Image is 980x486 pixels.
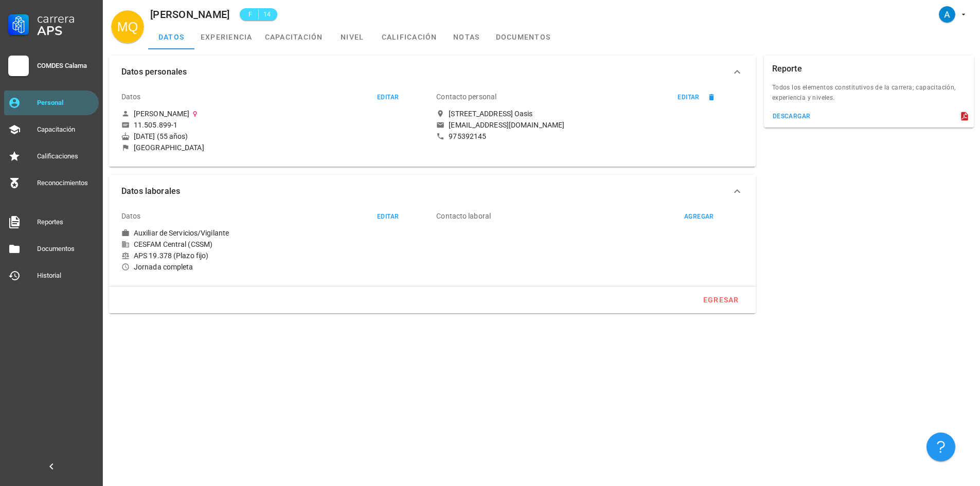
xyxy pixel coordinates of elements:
[259,25,329,49] a: capacitación
[150,9,229,20] div: [PERSON_NAME]
[490,25,557,49] a: documentos
[677,94,699,101] div: editar
[121,204,141,228] div: Datos
[121,184,731,199] span: Datos laborales
[37,125,95,134] div: Capacitación
[684,213,714,220] div: agregar
[4,263,99,288] a: Historial
[764,82,974,109] div: Todos los elementos constitutivos de la carrera; capacitación, experiencia y niveles.
[377,213,399,220] div: editar
[37,245,95,253] div: Documentos
[4,210,99,235] a: Reportes
[121,251,428,260] div: APS 19.378 (Plazo fijo)
[134,143,204,152] div: [GEOGRAPHIC_DATA]
[121,132,428,141] div: [DATE] (55 años)
[37,25,95,37] div: APS
[449,120,564,130] div: [EMAIL_ADDRESS][DOMAIN_NAME]
[436,120,743,130] a: [EMAIL_ADDRESS][DOMAIN_NAME]
[148,25,194,49] a: datos
[443,25,490,49] a: notas
[772,56,802,82] div: Reporte
[939,6,955,23] div: avatar
[436,84,496,109] div: Contacto personal
[449,109,532,118] div: [STREET_ADDRESS] Oasis
[134,109,189,118] div: [PERSON_NAME]
[436,132,743,141] a: 975392145
[117,10,138,43] span: MQ
[109,175,756,208] button: Datos laborales
[4,117,99,142] a: Capacitación
[134,120,177,130] div: 11.505.899-1
[449,132,486,141] div: 975392145
[4,171,99,195] a: Reconocimientos
[772,113,811,120] div: descargar
[329,25,376,49] a: nivel
[37,152,95,160] div: Calificaciones
[436,204,491,228] div: Contacto laboral
[37,12,95,25] div: Carrera
[121,65,731,79] span: Datos personales
[121,240,428,249] div: CESFAM Central (CSSM)
[372,92,403,102] button: editar
[673,92,704,102] button: editar
[263,9,271,20] span: 14
[109,56,756,88] button: Datos personales
[679,211,719,222] button: agregar
[703,296,739,304] div: egresar
[4,144,99,169] a: Calificaciones
[111,10,144,43] div: avatar
[134,228,229,238] div: Auxiliar de Servicios/Vigilante
[376,25,443,49] a: calificación
[37,218,95,226] div: Reportes
[372,211,403,222] button: editar
[4,91,99,115] a: Personal
[37,179,95,187] div: Reconocimientos
[436,109,743,118] a: [STREET_ADDRESS] Oasis
[377,94,399,101] div: editar
[4,237,99,261] a: Documentos
[121,84,141,109] div: Datos
[768,109,815,123] button: descargar
[246,9,254,20] span: F
[37,272,95,280] div: Historial
[121,262,428,272] div: Jornada completa
[37,99,95,107] div: Personal
[194,25,259,49] a: experiencia
[37,62,95,70] div: COMDES Calama
[699,291,743,309] button: egresar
